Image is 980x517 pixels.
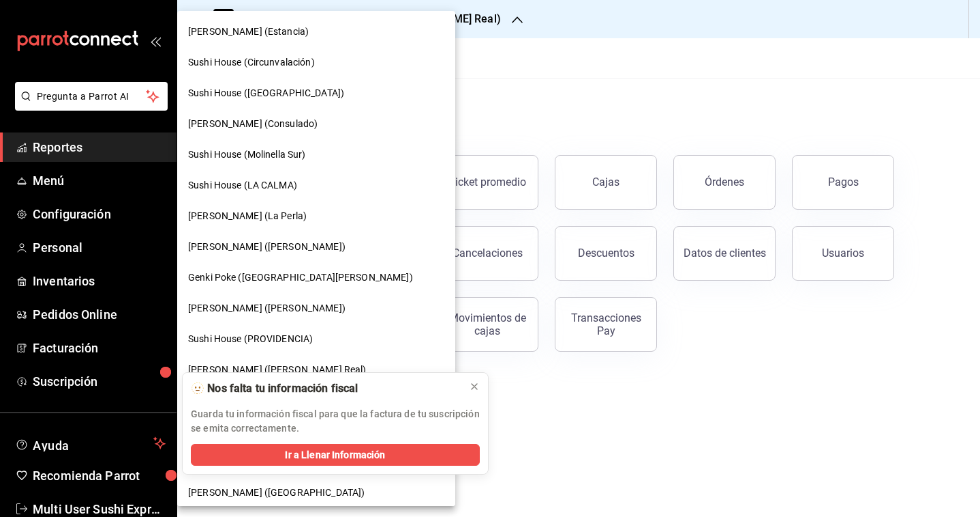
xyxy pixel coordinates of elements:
[188,332,313,346] span: Sushi House (PROVIDENCIA)
[177,78,455,109] div: Sushi House ([GEOGRAPHIC_DATA])
[177,262,455,293] div: Genki Poke ([GEOGRAPHIC_DATA][PERSON_NAME])
[188,25,309,39] span: [PERSON_NAME] (Estancia)
[188,178,297,193] span: Sushi House (LA CALMA)
[188,240,346,254] span: [PERSON_NAME] ([PERSON_NAME])
[177,477,455,508] div: [PERSON_NAME] ([GEOGRAPHIC_DATA])
[177,293,455,324] div: [PERSON_NAME] ([PERSON_NAME])
[188,270,413,285] span: Genki Poke ([GEOGRAPHIC_DATA][PERSON_NAME])
[177,385,455,416] div: [PERSON_NAME] ([GEOGRAPHIC_DATA])
[188,117,318,131] span: [PERSON_NAME] (Consulado)
[177,47,455,78] div: Sushi House (Circunvalación)
[177,201,455,232] div: [PERSON_NAME] (La Perla)
[177,354,455,385] div: [PERSON_NAME] ([PERSON_NAME] Real)
[177,416,455,447] div: [PERSON_NAME] ([PERSON_NAME][GEOGRAPHIC_DATA])
[188,209,307,223] span: [PERSON_NAME] (La Perla)
[188,486,365,500] span: [PERSON_NAME] ([GEOGRAPHIC_DATA])
[188,148,306,162] span: Sushi House (Molinella Sur)
[177,16,455,47] div: [PERSON_NAME] (Estancia)
[285,448,385,462] span: Ir a Llenar Información
[177,324,455,354] div: Sushi House (PROVIDENCIA)
[188,301,346,316] span: [PERSON_NAME] ([PERSON_NAME])
[188,363,366,377] span: [PERSON_NAME] ([PERSON_NAME] Real)
[177,447,455,477] div: [PERSON_NAME] (Valdepeñas)
[191,407,480,436] p: Guarda tu información fiscal para que la factura de tu suscripción se emita correctamente.
[177,232,455,262] div: [PERSON_NAME] ([PERSON_NAME])
[177,109,455,139] div: [PERSON_NAME] (Consulado)
[191,381,458,396] div: 🫥 Nos falta tu información fiscal
[188,86,344,100] span: Sushi House ([GEOGRAPHIC_DATA])
[177,170,455,201] div: Sushi House (LA CALMA)
[188,55,315,70] span: Sushi House (Circunvalación)
[177,139,455,170] div: Sushi House (Molinella Sur)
